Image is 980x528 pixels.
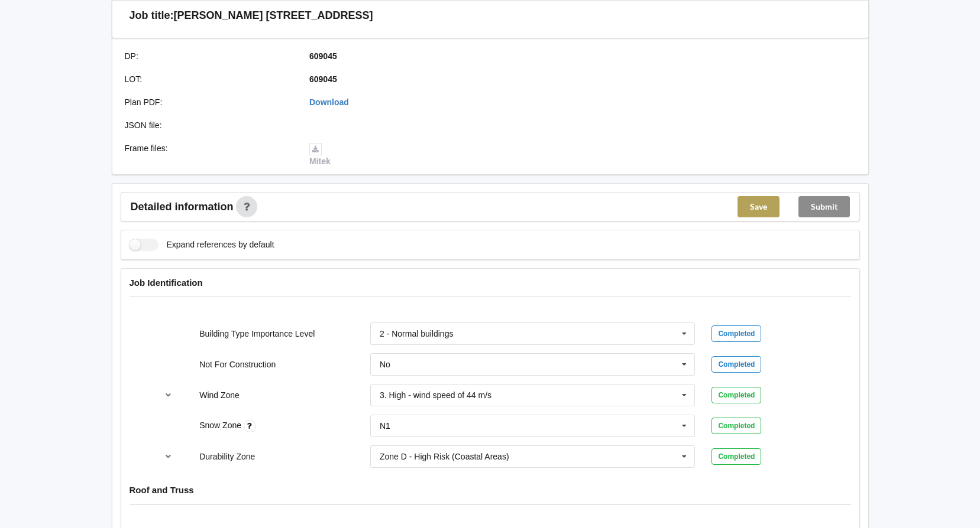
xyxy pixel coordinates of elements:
[199,452,255,461] label: Durability Zone
[117,96,302,108] div: Plan PDF :
[711,356,761,373] div: Completed
[380,360,390,369] div: No
[309,51,337,61] b: 609045
[711,418,761,434] div: Completed
[380,330,454,338] div: 2 - Normal buildings
[174,9,373,22] h3: [PERSON_NAME] [STREET_ADDRESS]
[157,446,180,467] button: reference-toggle
[380,391,491,399] div: 3. High - wind speed of 44 m/s
[199,329,315,338] label: Building Type Importance Level
[157,384,180,406] button: reference-toggle
[380,452,509,461] div: Zone D - High Risk (Coastal Areas)
[199,421,244,430] label: Snow Zone
[711,325,761,342] div: Completed
[130,9,174,22] h3: Job title:
[199,360,276,369] label: Not For Construction
[131,201,234,212] span: Detailed information
[738,196,780,217] button: Save
[309,74,337,84] b: 609045
[380,422,390,430] div: N1
[130,239,274,251] label: Expand references by default
[130,277,851,288] h4: Job Identification
[117,73,302,85] div: LOT :
[117,50,302,62] div: DP :
[711,387,761,403] div: Completed
[309,144,331,166] a: Mitek
[117,119,302,131] div: JSON file :
[309,97,349,107] a: Download
[199,390,240,400] label: Wind Zone
[130,484,851,496] h4: Roof and Truss
[117,142,302,167] div: Frame files :
[711,448,761,465] div: Completed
